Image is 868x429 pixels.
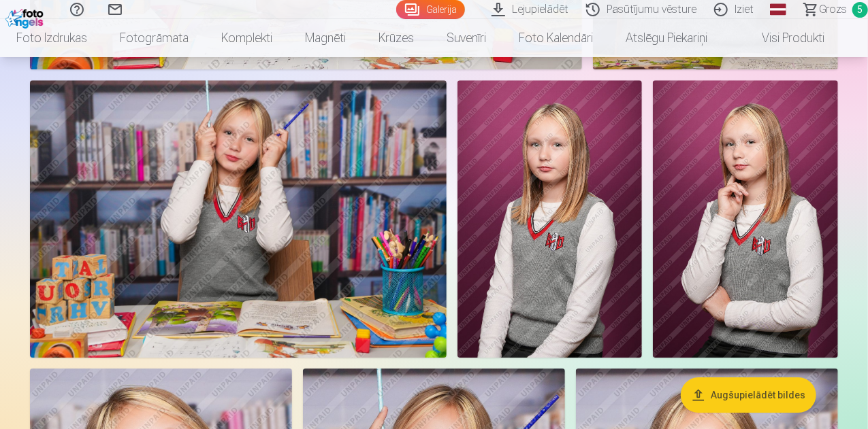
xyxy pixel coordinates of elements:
[852,2,868,18] span: 5
[103,19,205,57] a: Fotogrāmata
[819,1,847,18] span: Grozs
[609,19,724,57] a: Atslēgu piekariņi
[5,5,47,29] img: /fa1
[430,19,502,57] a: Suvenīri
[362,19,430,57] a: Krūzes
[289,19,362,57] a: Magnēti
[681,377,816,413] button: Augšupielādēt bildes
[502,19,609,57] a: Foto kalendāri
[205,19,289,57] a: Komplekti
[724,19,841,57] a: Visi produkti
